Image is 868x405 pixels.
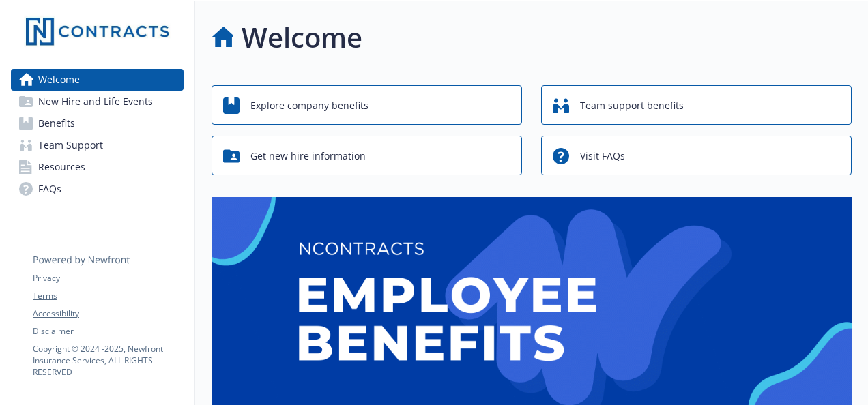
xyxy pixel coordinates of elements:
a: Team Support [11,134,184,156]
a: Accessibility [33,307,183,320]
a: Terms [33,290,183,302]
button: Visit FAQs [541,136,852,175]
span: Team support benefits [580,93,684,119]
button: Get new hire information [212,136,522,175]
span: FAQs [38,178,61,200]
span: Get new hire information [250,143,366,169]
a: Benefits [11,112,184,134]
span: Explore company benefits [250,93,368,119]
p: Copyright © 2024 - 2025 , Newfront Insurance Services, ALL RIGHTS RESERVED [33,343,183,378]
a: Disclaimer [33,325,183,337]
span: Benefits [38,112,75,134]
a: Privacy [33,272,183,284]
span: Team Support [38,134,103,156]
a: Resources [11,156,184,178]
span: Welcome [38,69,80,91]
span: Visit FAQs [580,143,625,169]
button: Explore company benefits [212,85,522,125]
h1: Welcome [242,17,362,58]
button: Team support benefits [541,85,852,125]
span: Resources [38,156,85,178]
span: New Hire and Life Events [38,91,153,112]
a: New Hire and Life Events [11,91,184,112]
a: FAQs [11,178,184,200]
a: Welcome [11,69,184,91]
